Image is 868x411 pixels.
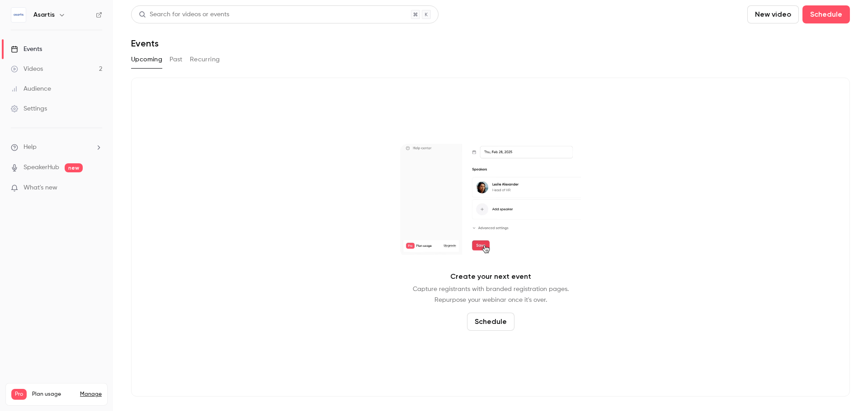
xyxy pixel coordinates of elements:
[80,391,102,398] a: Manage
[131,38,159,49] h1: Events
[139,10,229,19] div: Search for videos or events
[450,271,531,282] p: Create your next event
[131,52,162,67] button: Upcoming
[65,163,83,172] span: new
[747,5,799,23] button: New video
[91,184,102,192] iframe: Noticeable Trigger
[11,84,51,93] div: Audience
[413,284,569,305] p: Capture registrants with branded registration pages. Repurpose your webinar once it's over.
[24,143,37,152] span: Help
[24,163,59,172] a: SpeakerHub
[11,143,102,152] li: help-dropdown-opener
[11,104,47,113] div: Settings
[11,65,43,74] div: Videos
[11,45,42,54] div: Events
[11,8,26,22] img: Asartis
[24,183,57,193] span: What's new
[190,52,220,67] button: Recurring
[467,313,514,331] button: Schedule
[32,391,75,398] span: Plan usage
[170,52,183,67] button: Past
[802,5,850,23] button: Schedule
[11,389,27,400] span: Pro
[33,10,55,19] h6: Asartis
